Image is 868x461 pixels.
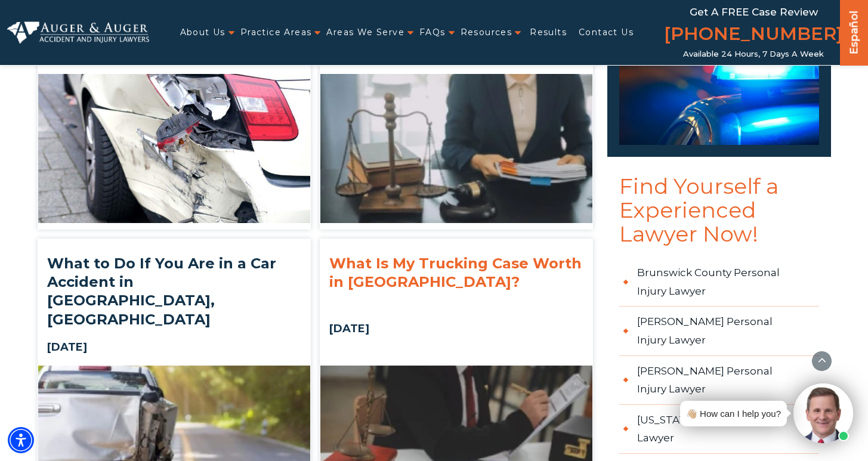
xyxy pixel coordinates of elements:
strong: [DATE] [38,338,310,366]
strong: [DATE] [320,319,592,347]
a: FAQs [419,20,446,45]
a: [US_STATE] Personal Injury Lawyer [619,405,819,454]
button: scroll to up [811,351,832,372]
img: Auger & Auger Accident and Injury Lawyers Logo [7,21,149,43]
a: [PERSON_NAME] Personal Injury Lawyer [619,307,819,355]
a: About Us [180,20,226,45]
img: What to Do If You Are in a Truck Accident in Rock Hill, SC [320,74,592,223]
div: 👋🏼 How can I help you? [686,406,781,422]
a: Areas We Serve [326,20,404,45]
a: [PHONE_NUMBER] [664,21,843,49]
a: Brunswick County Personal Injury Lawyer [619,258,819,307]
a: Resources [461,20,512,45]
a: Results [530,20,567,45]
a: [PERSON_NAME] Personal Injury Lawyer [619,356,819,405]
h2: What to Do If You Are in a Car Accident in [GEOGRAPHIC_DATA], [GEOGRAPHIC_DATA] [38,245,310,338]
img: Can I Sue if I Was in a Car Accident in Rock Hill SC? [38,74,310,223]
h2: What Is My Trucking Case Worth in [GEOGRAPHIC_DATA]? [320,245,592,300]
div: Accessibility Menu [8,427,34,453]
span: Get a FREE Case Review [690,6,818,18]
a: Practice Areas [240,20,312,45]
a: Contact Us [579,20,634,45]
span: Available 24 Hours, 7 Days a Week [683,49,824,59]
img: Intaker widget Avatar [793,383,853,443]
h4: Find Yourself a Experienced Lawyer Now! [607,175,831,258]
